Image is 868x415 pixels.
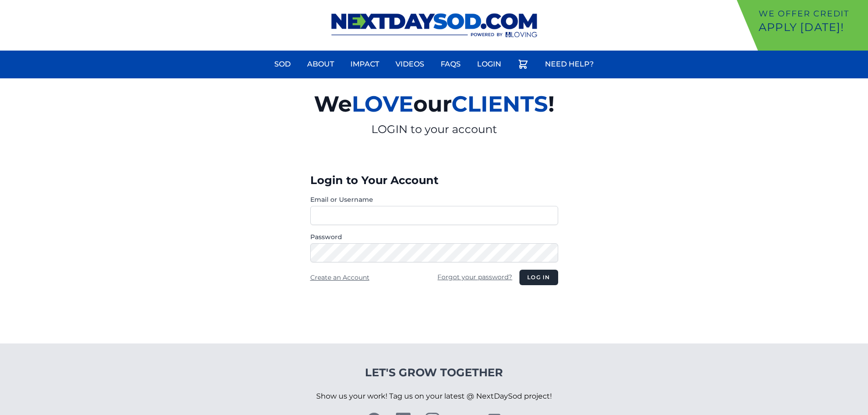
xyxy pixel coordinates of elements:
a: Login [472,53,507,75]
a: FAQs [435,53,466,75]
h4: Let's Grow Together [316,365,552,380]
a: Sod [269,53,296,75]
a: Videos [390,53,430,75]
p: Apply [DATE]! [759,20,864,35]
p: Show us your work! Tag us on your latest @ NextDaySod project! [316,380,552,413]
a: Impact [345,53,385,75]
a: Need Help? [539,53,599,75]
a: Forgot your password? [437,273,512,281]
button: Log in [519,270,558,285]
p: We offer Credit [759,7,864,20]
h3: Login to Your Account [310,173,558,188]
span: LOVE [352,91,413,117]
label: Password [310,232,558,241]
a: About [302,53,339,75]
a: Create an Account [310,273,370,282]
h2: We our ! [208,86,660,122]
p: LOGIN to your account [208,122,660,137]
span: CLIENTS [452,91,548,117]
label: Email or Username [310,195,558,204]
